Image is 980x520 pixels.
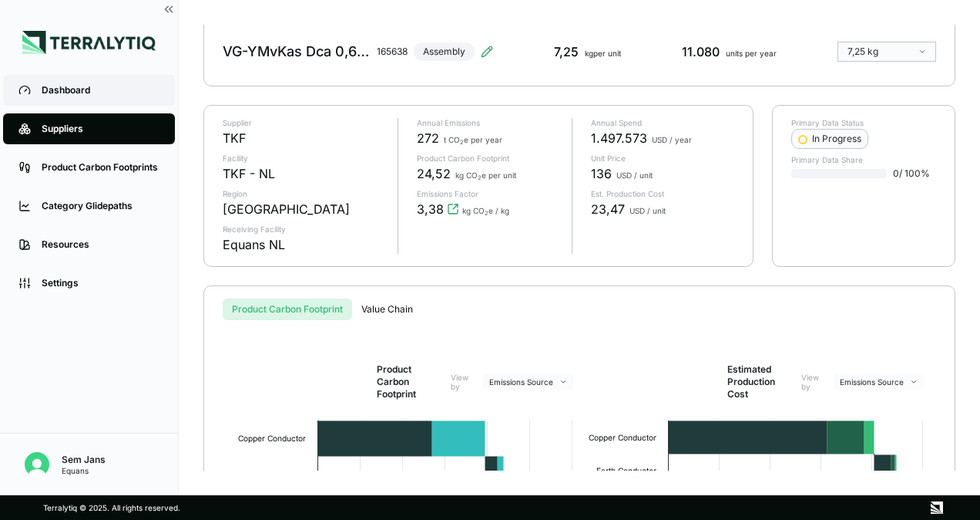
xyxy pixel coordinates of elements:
div: Equans NL [223,235,285,254]
text: Copper Conductor [238,434,306,444]
div: TKF [223,129,246,147]
text: Earth Conductor [246,470,306,479]
p: Region [223,189,385,198]
div: s [223,299,936,320]
img: Logo [22,31,156,54]
div: Dashboard [42,84,159,96]
p: Supplier [223,118,385,127]
p: Annual Spend [591,118,734,127]
svg: View audit trail [447,203,459,215]
span: kg CO e per unit [455,171,516,180]
label: View by [801,373,827,391]
p: Receiving Facility [223,225,385,234]
div: [GEOGRAPHIC_DATA] [223,200,350,218]
div: Sem Jans [62,454,106,466]
text: Earth Conductor [596,466,656,475]
sub: 2 [485,210,488,217]
button: Open user button [18,446,55,483]
span: units per year [726,49,777,58]
h2: Estimated Production Cost [727,363,795,400]
span: USD / unit [629,206,666,215]
button: Emissions Source [483,374,573,390]
button: Value Chain [352,299,422,320]
span: USD / year [652,135,692,144]
button: 7,25 kg [837,42,936,62]
span: 24,52 [417,164,451,183]
button: Product Carbon Footprint [223,299,352,320]
label: View by [451,373,477,391]
p: Emissions Factor [417,189,560,198]
p: Facility [223,154,385,163]
span: 0 / 100 % [893,167,930,180]
div: 165638 [377,46,408,58]
img: Sem Jans [25,452,49,477]
span: USD / unit [616,171,653,180]
span: 272 [417,129,439,147]
span: 3,38 [417,200,444,218]
div: Category Glidepaths [42,200,159,212]
span: 23,47 [591,200,625,218]
span: t CO e per year [444,135,502,144]
h2: Product Carbon Footprint [377,363,445,400]
button: In Progress [791,129,868,149]
p: Primary Data Status [791,118,936,127]
div: 7,25 [554,42,621,61]
div: In Progress [798,133,861,145]
span: 1.497.573 [591,129,647,147]
p: Est. Production Cost [591,189,734,198]
text: Copper Conductor [589,433,656,443]
div: Settings [42,277,159,289]
span: kg CO e / kg [462,206,509,215]
div: TKF - NL [223,164,275,183]
button: Emissions Source [834,374,924,390]
div: 11.080 [682,42,777,61]
p: Primary Data Share [791,155,936,164]
div: Suppliers [42,123,159,135]
sub: 2 [460,139,464,146]
p: Annual Emissions [417,118,560,127]
div: VG-YMvKas Dca 0,6/1 kV 4 x 150 svss + as75 [223,42,371,61]
span: 136 [591,164,612,183]
p: Unit Price [591,154,734,163]
span: kg per unit [585,49,621,58]
p: Product Carbon Footprint [417,154,560,163]
div: Equans [62,466,106,475]
div: Resources [42,238,159,251]
div: Product Carbon Footprints [42,161,159,174]
sub: 2 [478,174,482,181]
